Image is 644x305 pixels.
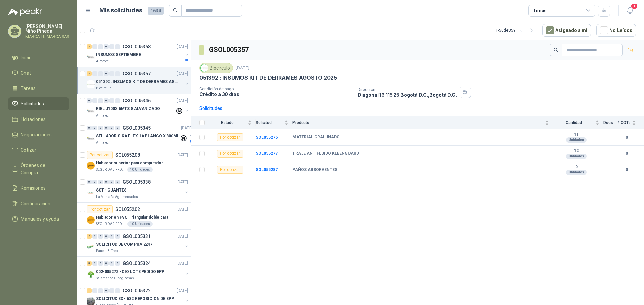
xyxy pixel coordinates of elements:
p: RIEL U100X 6MTS GALVANIZADO [96,106,160,112]
div: 0 [87,180,92,184]
div: 3 [87,71,92,76]
b: MATERIAL GRALUNADO [292,135,340,140]
p: Condición de pago [199,87,352,91]
div: 10 Unidades [127,167,153,172]
div: 0 [92,180,97,184]
a: 2 0 0 0 0 0 GSOL005331[DATE] Company LogoSOLICITUD DE COMPRA 2247Panela El Trébol [87,232,190,254]
p: [PERSON_NAME] Niño Pineda [25,24,69,33]
a: Licitaciones [8,113,69,126]
span: # COTs [617,120,631,125]
p: [DATE] [236,65,249,71]
p: [DATE] [177,44,188,50]
div: 0 [104,180,109,184]
a: Inicio [8,51,69,64]
p: SELLADOR SIKA FLEX 1A BLANCO X 300ML [96,133,179,139]
th: Solicitud [256,116,292,129]
div: 0 [87,126,92,130]
div: Unidades [566,170,587,175]
div: 1 [87,288,92,293]
span: Remisiones [21,184,46,192]
th: Cantidad [553,116,603,129]
p: INSUMOS SEPTIEMBRE [96,52,141,58]
a: 0 0 0 0 0 0 GSOL005346[DATE] Company LogoRIEL U100X 6MTS GALVANIZADOAlmatec [87,97,190,118]
p: Panela El Trébol [96,248,120,254]
span: Manuales y ayuda [21,215,59,223]
div: 0 [115,98,120,103]
div: 0 [109,71,114,76]
span: Solicitud [256,120,283,125]
div: 0 [109,180,114,184]
div: 0 [109,98,114,103]
div: 0 [115,180,120,184]
div: 0 [109,234,114,239]
a: 3 0 0 0 0 0 GSOL005357[DATE] Company Logo051392 : INSUMOS KIT DE DERRAMES AGOSTO 2025Biocirculo [87,70,190,91]
p: [DATE] [177,233,188,240]
button: Asignado a mi [542,24,591,37]
b: TRAJE ANTIFLUIDO KLEENGUARD [292,151,359,156]
div: 0 [109,288,114,293]
img: Logo peakr [8,8,42,16]
p: GSOL005346 [123,98,151,103]
div: 0 [115,261,120,266]
span: Negociaciones [21,131,52,138]
p: La Montaña Agromercados [96,194,138,200]
p: MARCA TU MARCA SAS [25,35,69,39]
a: Remisiones [8,182,69,195]
p: 002-005272 - CIO LOTE PEDIDO EPP [96,269,164,275]
div: Por cotizar [87,205,113,213]
div: Unidades [566,154,587,159]
span: Cantidad [553,120,594,125]
a: 3 0 0 0 0 0 GSOL005368[DATE] Company LogoINSUMOS SEPTIEMBREAlmatec [87,43,190,64]
span: Licitaciones [21,116,46,123]
div: 2 [87,234,92,239]
div: 0 [104,71,109,76]
p: Salamanca Oleaginosas SAS [96,276,138,281]
th: Producto [292,116,553,129]
a: Manuales y ayuda [8,213,69,225]
img: Company Logo [87,162,95,170]
div: 0 [115,126,120,130]
img: Company Logo [87,107,95,116]
h1: Mis solicitudes [99,6,142,15]
div: Unidades [566,137,587,143]
button: No Leídos [596,24,636,37]
p: SOLICITUD EX - 632 REPOSICION DE EPP [96,296,174,302]
a: SOL055277 [256,151,278,156]
div: 0 [92,234,97,239]
img: Company Logo [87,80,95,88]
div: 0 [104,234,109,239]
a: SOL055287 [256,167,278,172]
img: Company Logo [87,243,95,251]
span: Inicio [21,54,32,61]
img: Company Logo [87,189,95,197]
div: 0 [109,44,114,49]
p: Almatec [96,140,109,145]
p: SST - GUANTES [96,187,126,194]
p: Biocirculo [96,86,111,91]
div: Solicitudes [199,105,222,112]
span: Solicitudes [21,100,44,107]
div: Por cotizar [87,151,113,159]
span: Estado [209,120,246,125]
p: Almatec [96,59,109,64]
a: Cotizar [8,144,69,156]
div: 0 [92,261,97,266]
div: 0 [115,71,120,76]
div: 0 [104,98,109,103]
span: 1634 [148,7,164,15]
p: GSOL005322 [123,288,151,293]
p: [DATE] [177,288,188,294]
p: [DATE] [177,152,188,158]
p: 051392 : INSUMOS KIT DE DERRAMES AGOSTO 2025 [96,79,179,85]
p: [DATE] [177,98,188,104]
div: 0 [104,261,109,266]
p: Hablador superior para computador [96,160,163,166]
a: Solicitudes [8,97,69,110]
img: Company Logo [201,64,208,72]
p: GSOL005331 [123,234,151,239]
div: 0 [115,288,120,293]
b: 11 [553,132,599,137]
img: Company Logo [87,135,95,143]
a: Por cotizarSOL055208[DATE] Company LogoHablador superior para computadorSEGURIDAD PROVISER LTDA10... [77,148,191,175]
